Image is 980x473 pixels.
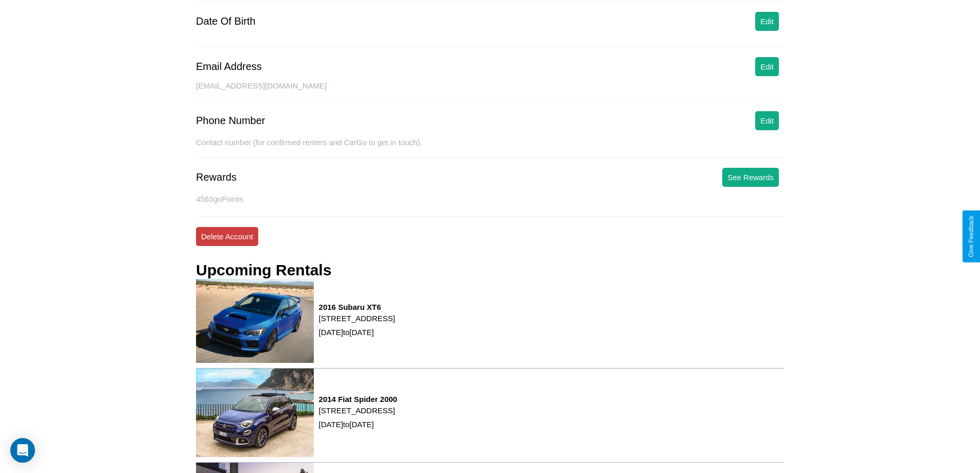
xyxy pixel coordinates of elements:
[319,303,395,311] h3: 2016 Subaru XT6
[10,438,35,463] div: Open Intercom Messenger
[196,171,237,183] div: Rewards
[196,261,331,279] h3: Upcoming Rentals
[755,12,779,31] button: Edit
[319,395,398,404] h3: 2014 Fiat Spider 2000
[196,192,784,206] p: 4563 goPoints
[968,216,975,257] div: Give Feedback
[196,61,262,73] div: Email Address
[196,81,784,101] div: [EMAIL_ADDRESS][DOMAIN_NAME]
[722,168,779,187] button: See Rewards
[755,57,779,76] button: Edit
[319,325,395,339] p: [DATE] to [DATE]
[755,111,779,130] button: Edit
[319,311,395,325] p: [STREET_ADDRESS]
[196,115,265,127] div: Phone Number
[196,15,256,27] div: Date Of Birth
[319,417,398,431] p: [DATE] to [DATE]
[196,227,258,246] button: Delete Account
[196,279,314,363] img: rental
[196,369,314,457] img: rental
[319,404,398,417] p: [STREET_ADDRESS]
[196,138,784,157] div: Contact number (for confirmed renters and CarGo to get in touch).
